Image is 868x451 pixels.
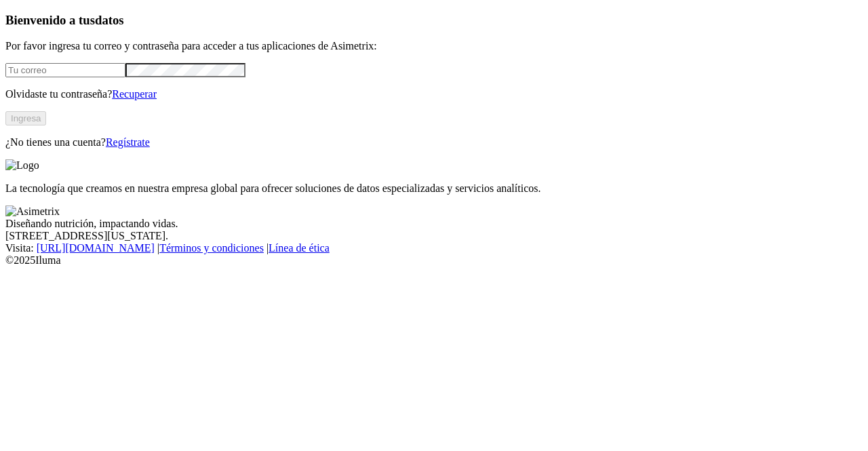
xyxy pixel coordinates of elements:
[5,13,863,28] h3: Bienvenido a tus
[5,40,863,52] p: Por favor ingresa tu correo y contraseña para acceder a tus aplicaciones de Asimetrix:
[5,136,863,149] p: ¿No tienes una cuenta?
[95,13,124,27] span: datos
[5,205,60,218] img: Asimetrix
[5,63,125,77] input: Tu correo
[5,242,863,254] div: Visita : | |
[5,159,39,172] img: Logo
[5,230,863,242] div: [STREET_ADDRESS][US_STATE].
[37,242,155,254] a: [URL][DOMAIN_NAME]
[5,88,863,100] p: Olvidaste tu contraseña?
[5,182,863,195] p: La tecnología que creamos en nuestra empresa global para ofrecer soluciones de datos especializad...
[112,88,157,100] a: Recuperar
[159,242,264,254] a: Términos y condiciones
[106,136,150,148] a: Regístrate
[5,254,863,267] div: © 2025 Iluma
[5,111,46,125] button: Ingresa
[5,218,863,230] div: Diseñando nutrición, impactando vidas.
[269,242,330,254] a: Línea de ética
